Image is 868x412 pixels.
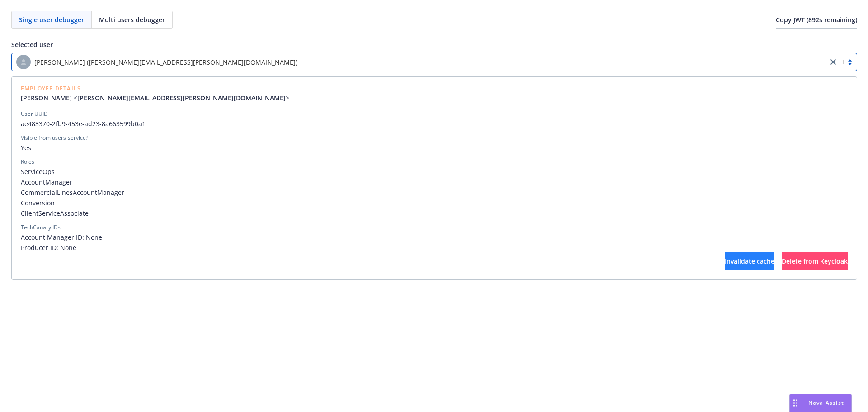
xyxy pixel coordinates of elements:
[16,55,823,69] span: [PERSON_NAME] ([PERSON_NAME][EMAIL_ADDRESS][PERSON_NAME][DOMAIN_NAME])
[21,177,848,187] span: AccountManager
[99,15,165,24] span: Multi users debugger
[776,11,857,29] button: Copy JWT (892s remaining)
[725,252,774,270] button: Invalidate cache
[828,57,839,67] a: close
[21,243,848,252] span: Producer ID: None
[21,143,848,152] span: Yes
[21,167,848,176] span: ServiceOps
[808,399,844,407] span: Nova Assist
[782,257,848,265] span: Delete from Keycloak
[21,119,848,128] span: ae483370-2fb9-453e-ad23-8a663599b0a1
[11,40,53,49] span: Selected user
[21,188,848,197] span: CommercialLinesAccountManager
[790,394,801,412] div: Drag to move
[19,15,84,24] span: Single user debugger
[21,158,34,166] div: Roles
[782,252,848,270] button: Delete from Keycloak
[21,86,297,91] span: Employee Details
[789,394,852,412] button: Nova Assist
[21,223,61,232] div: TechCanary IDs
[34,57,297,67] span: [PERSON_NAME] ([PERSON_NAME][EMAIL_ADDRESS][PERSON_NAME][DOMAIN_NAME])
[21,198,848,208] span: Conversion
[21,110,48,118] div: User UUID
[21,208,848,218] span: ClientServiceAssociate
[21,232,848,242] span: Account Manager ID: None
[725,257,774,265] span: Invalidate cache
[776,15,857,24] span: Copy JWT ( 892 s remaining)
[21,93,297,103] a: [PERSON_NAME] <[PERSON_NAME][EMAIL_ADDRESS][PERSON_NAME][DOMAIN_NAME]>
[21,134,88,142] div: Visible from users-service?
